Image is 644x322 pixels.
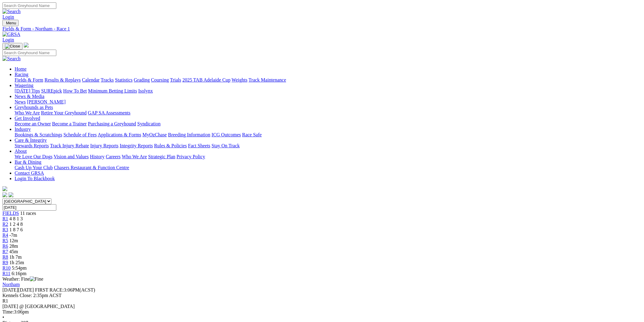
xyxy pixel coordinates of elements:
span: 1 2 4 8 [9,222,23,227]
div: Bar & Dining [15,165,642,170]
div: 3:06pm [2,309,642,315]
div: Greyhounds as Pets [15,110,642,116]
button: Toggle navigation [2,43,23,50]
a: 2025 TAB Adelaide Cup [182,77,230,82]
span: 11 races [20,211,36,216]
a: Chasers Restaurant & Function Centre [54,165,129,170]
a: Careers [106,154,121,159]
a: R7 [2,249,8,254]
a: Contact GRSA [15,170,44,176]
span: [DATE] [2,287,34,292]
a: Strategic Plan [148,154,175,159]
input: Search [2,2,56,9]
a: Wagering [15,83,33,88]
div: News & Media [15,99,642,105]
span: 6:16pm [12,271,26,276]
a: Privacy Policy [177,154,205,159]
a: FIELDS [2,211,19,216]
a: Become an Owner [15,121,51,126]
a: Become a Trainer [52,121,87,126]
a: Login [2,14,14,19]
a: Stewards Reports [15,143,49,148]
button: Toggle navigation [2,20,19,26]
span: Weather: Fine [2,276,43,282]
div: Industry [15,132,642,138]
a: Applications & Forms [98,132,141,137]
a: Integrity Reports [120,143,153,148]
span: R4 [2,233,8,238]
div: Racing [15,77,642,83]
a: Weights [232,77,247,82]
a: GAP SA Assessments [88,110,131,115]
a: SUREpick [41,88,62,93]
img: Search [2,9,21,14]
a: Tracks [101,77,114,82]
a: Track Maintenance [249,77,286,82]
span: R9 [2,260,8,265]
a: News & Media [15,94,44,99]
div: Get Involved [15,121,642,127]
span: [DATE] [2,287,18,292]
a: Get Involved [15,116,40,121]
a: Trials [170,77,181,82]
a: Login [2,37,14,42]
img: Search [2,56,21,61]
a: Retire Your Greyhound [41,110,87,115]
span: Time: [2,309,14,314]
img: Fine [30,276,43,282]
a: Bar & Dining [15,159,41,165]
a: Greyhounds as Pets [15,105,53,110]
div: Wagering [15,88,642,94]
a: Rules & Policies [154,143,187,148]
a: R1 [2,216,8,221]
a: We Love Our Dogs [15,154,52,159]
img: Close [5,44,20,49]
span: 1h 7m [9,254,22,260]
a: Fact Sheets [188,143,210,148]
a: Injury Reports [90,143,118,148]
img: facebook.svg [2,192,7,197]
a: About [15,149,27,154]
a: R8 [2,254,8,260]
a: News [15,99,26,104]
a: Minimum Betting Limits [88,88,137,93]
a: Login To Blackbook [15,176,55,181]
input: Search [2,50,56,56]
a: Cash Up Your Club [15,165,53,170]
a: Grading [134,77,150,82]
a: Results & Replays [44,77,81,82]
span: R1 [2,298,8,303]
a: R2 [2,222,8,227]
div: About [15,154,642,159]
a: Purchasing a Greyhound [88,121,136,126]
div: Fields & Form - Northam - Race 1 [2,26,642,32]
a: R10 [2,265,11,271]
a: Race Safe [242,132,261,137]
img: twitter.svg [9,192,13,197]
a: R6 [2,243,8,249]
span: 1 8 7 6 [9,227,23,232]
a: R5 [2,238,8,243]
a: R11 [2,271,10,276]
span: 1h 25m [9,260,24,265]
a: Care & Integrity [15,138,47,143]
span: FIRST RACE: [35,287,64,292]
div: [DATE] @ [GEOGRAPHIC_DATA] [2,304,642,309]
a: Calendar [82,77,100,82]
a: ICG Outcomes [212,132,241,137]
a: History [90,154,104,159]
a: [PERSON_NAME] [27,99,65,104]
a: Isolynx [138,88,153,93]
a: MyOzChase [142,132,167,137]
span: Menu [6,21,16,25]
a: Who We Are [122,154,147,159]
a: Northam [2,282,20,287]
img: GRSA [2,32,20,37]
